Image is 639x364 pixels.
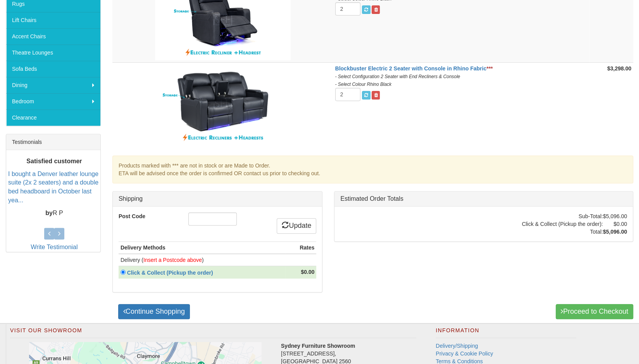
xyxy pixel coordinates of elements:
a: Theatre Lounges [6,44,100,61]
a: Lift Chairs [6,12,100,28]
h2: Information [436,328,576,338]
a: Delivery/Shipping [436,343,478,349]
b: Satisfied customer [26,157,82,164]
a: Continue Shopping [118,304,190,320]
h3: Shipping [119,195,317,202]
i: - Select Configuration 2 Seater with End Recliners & Console [335,74,460,79]
div: Products marked with *** are not in stock or are Made to Order. ETA will be advised once the orde... [112,156,633,183]
a: Bedroom [6,93,100,109]
h3: Estimated Order Totals [340,195,627,202]
td: Delivery ( ) [119,254,286,266]
strong: $5,096.00 [603,229,627,235]
td: Click & Collect (Pickup the order): [522,220,603,228]
strong: Delivery Methods [121,244,165,251]
a: Proceed to Checkout [556,304,633,320]
strong: $3,298.00 [607,65,631,72]
img: Blockbuster Electric 2 Seater with Console in Rhino Fabric [155,65,291,146]
strong: Sydney Furniture Showroom [281,343,355,349]
a: Write Testimonial [31,244,78,250]
b: by [45,209,53,216]
td: Total: [522,228,603,236]
a: Accent Chairs [6,28,100,44]
a: Blockbuster Electric 2 Seater with Console in Rhino Fabric [335,65,487,72]
label: Post Code [113,212,183,220]
a: Update [277,218,316,234]
td: $0.00 [603,220,627,228]
td: $5,096.00 [603,212,627,220]
a: Click & Collect (Pickup the order) [126,270,217,276]
a: Privacy & Cookie Policy [436,350,493,357]
strong: Click & Collect (Pickup the order) [127,270,213,276]
p: R P [8,208,100,217]
td: Sub-Total: [522,212,603,220]
i: - Select Colour Rhino Black [335,82,391,87]
font: Insert a Postcode above [143,257,202,263]
a: Dining [6,77,100,93]
a: Clearance [6,109,100,126]
div: Testimonials [6,134,100,150]
h2: Visit Our Showroom [10,328,416,338]
a: I bought a Denver leather lounge suite (2x 2 seaters) and a double bed headboard in October last ... [8,170,98,203]
strong: Rates [300,244,314,251]
strong: $0.00 [301,269,314,275]
a: Sofa Beds [6,61,100,77]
